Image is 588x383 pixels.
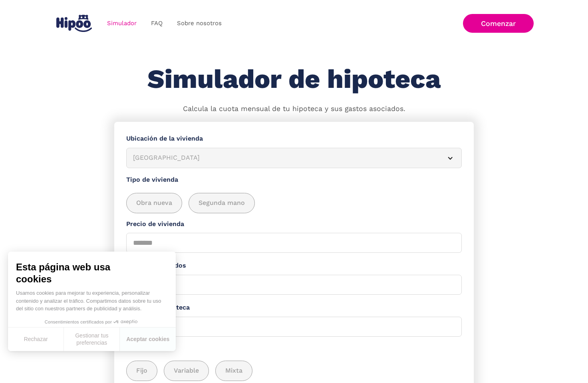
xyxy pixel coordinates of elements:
a: Sobre nosotros [170,16,229,31]
a: FAQ [144,16,170,31]
span: Variable [174,366,199,376]
span: Fijo [136,366,147,376]
label: Precio de vivienda [126,219,462,229]
span: Obra nueva [136,198,172,208]
label: Ubicación de la vivienda [126,134,462,144]
label: Tipo de interés [126,343,462,353]
article: [GEOGRAPHIC_DATA] [126,148,462,168]
a: Comenzar [463,14,534,33]
label: Plazo de la hipoteca [126,303,462,313]
a: Simulador [100,16,144,31]
span: Mixta [225,366,242,376]
label: Tipo de vivienda [126,175,462,185]
label: Ahorros aportados [126,261,462,271]
a: home [54,12,93,35]
div: add_description_here [126,361,462,381]
div: add_description_here [126,193,462,213]
h1: Simulador de hipoteca [147,65,441,94]
span: Segunda mano [199,198,245,208]
div: [GEOGRAPHIC_DATA] [133,153,436,163]
p: Calcula la cuota mensual de tu hipoteca y sus gastos asociados. [183,104,405,114]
